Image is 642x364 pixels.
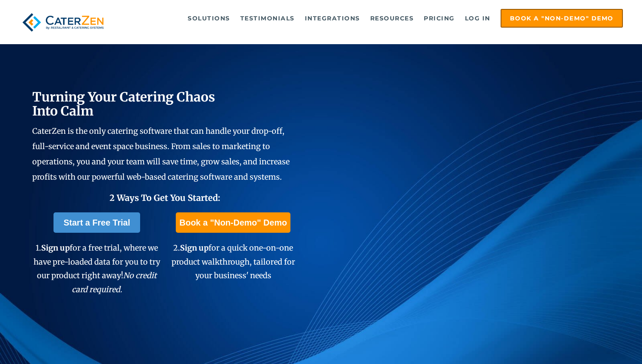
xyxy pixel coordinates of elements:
[420,10,459,27] a: Pricing
[501,9,623,28] a: Book a "Non-Demo" Demo
[41,243,70,253] span: Sign up
[19,9,107,36] img: caterzen
[172,243,295,280] span: 2. for a quick one-on-one product walkthrough, tailored for your business' needs
[366,10,418,27] a: Resources
[176,212,290,233] a: Book a "Non-Demo" Demo
[110,192,220,203] span: 2 Ways To Get You Started:
[301,10,364,27] a: Integrations
[32,89,215,119] span: Turning Your Catering Chaos Into Calm
[53,212,141,233] a: Start a Free Trial
[122,9,622,28] div: Navigation Menu
[236,10,299,27] a: Testimonials
[72,271,157,294] em: No credit card required.
[461,10,495,27] a: Log in
[183,10,234,27] a: Solutions
[32,126,290,182] span: CaterZen is the only catering software that can handle your drop-off, full-service and event spac...
[180,243,208,253] span: Sign up
[34,243,160,294] span: 1. for a free trial, where we have pre-loaded data for you to try our product right away!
